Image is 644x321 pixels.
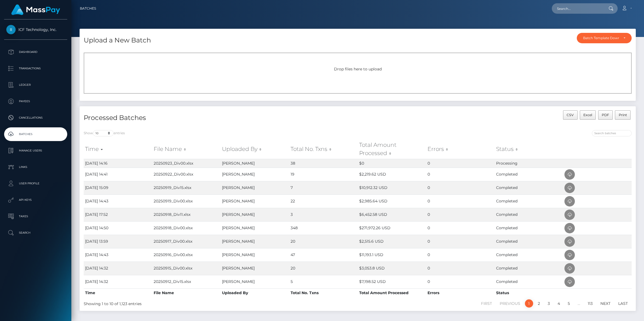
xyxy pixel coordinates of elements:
p: Manage Users [6,147,65,155]
td: $0 [358,159,426,168]
td: Completed [495,168,563,181]
th: Total Amount Processed [358,288,426,297]
td: 0 [426,181,495,194]
a: 113 [585,299,596,308]
p: Links [6,163,65,171]
td: 0 [426,275,495,288]
th: Errors: activate to sort column ascending [426,139,495,159]
input: Search batches [592,130,632,136]
td: $2,219.62 USD [358,168,426,181]
a: Payees [4,94,67,108]
td: 20250912_Div15.xlsx [152,275,221,288]
td: 0 [426,221,495,235]
a: Cancellations [4,111,67,125]
span: Print [619,113,627,117]
td: [PERSON_NAME] [221,275,289,288]
th: Time [84,288,152,297]
td: 20250918_Div00.xlsx [152,221,221,235]
td: 7 [289,181,358,194]
td: [DATE] 14:50 [84,221,152,235]
th: File Name: activate to sort column ascending [152,139,221,159]
select: Showentries [93,130,114,136]
h4: Upload a New Batch [84,36,151,45]
td: [PERSON_NAME] [221,168,289,181]
th: Errors [426,288,495,297]
p: Taxes [6,212,65,220]
p: Search [6,229,65,237]
td: Completed [495,221,563,235]
td: 20250919_Div15.xlsx [152,181,221,194]
td: Processing [495,159,563,168]
td: [PERSON_NAME] [221,181,289,194]
th: Status: activate to sort column ascending [495,139,563,159]
span: Drop files here to upload [334,67,382,71]
td: 0 [426,235,495,248]
td: [PERSON_NAME] [221,262,289,275]
td: [DATE] 14:43 [84,248,152,262]
td: $7,198.52 USD [358,275,426,288]
span: ICF Technology, Inc. [4,27,67,32]
div: Showing 1 to 10 of 1,123 entries [84,299,307,307]
a: Next [597,299,614,308]
a: Batches [80,3,96,14]
td: Completed [495,235,563,248]
th: File Name [152,288,221,297]
input: Search... [552,3,603,14]
a: 1 [525,299,533,308]
td: 20 [289,235,358,248]
button: Excel [580,110,596,120]
td: Completed [495,248,563,262]
a: 3 [545,299,553,308]
td: 19 [289,168,358,181]
img: ICF Technology, Inc. [6,25,16,34]
a: Last [615,299,631,308]
td: 38 [289,159,358,168]
p: Transactions [6,64,65,73]
td: $11,193.1 USD [358,248,426,262]
td: $6,452.58 USD [358,208,426,221]
p: Ledger [6,81,65,89]
td: [DATE] 14:16 [84,159,152,168]
td: 20250919_Div00.xlsx [152,194,221,208]
td: [DATE] 13:59 [84,235,152,248]
a: Dashboard [4,45,67,59]
td: 20250922_Div00.xlsx [152,168,221,181]
a: 5 [565,299,573,308]
span: PDF [602,113,609,117]
th: Total No. Txns: activate to sort column ascending [289,139,358,159]
td: [PERSON_NAME] [221,235,289,248]
span: CSV [567,113,574,117]
td: 0 [426,208,495,221]
a: Ledger [4,78,67,92]
td: 3 [289,208,358,221]
a: Manage Users [4,144,67,157]
p: Payees [6,97,65,105]
td: Completed [495,262,563,275]
td: $3,053.8 USD [358,262,426,275]
th: Uploaded By: activate to sort column ascending [221,139,289,159]
a: Taxes [4,210,67,223]
p: Dashboard [6,48,65,56]
h4: Processed Batches [84,113,354,123]
td: 0 [426,262,495,275]
p: API Keys [6,196,65,204]
button: CSV [563,110,578,120]
td: $10,912.32 USD [358,181,426,194]
td: [DATE] 15:09 [84,181,152,194]
td: 0 [426,248,495,262]
a: Links [4,160,67,174]
td: 0 [426,159,495,168]
td: $2,985.64 USD [358,194,426,208]
td: Completed [495,208,563,221]
th: Time: activate to sort column ascending [84,139,152,159]
td: 20250916_Div00.xlsx [152,248,221,262]
a: Transactions [4,62,67,75]
td: 5 [289,275,358,288]
th: Total Amount Processed: activate to sort column ascending [358,139,426,159]
td: [DATE] 14:41 [84,168,152,181]
a: 2 [535,299,543,308]
td: $271,972.26 USD [358,221,426,235]
button: PDF [598,110,613,120]
td: Completed [495,194,563,208]
p: User Profile [6,179,65,188]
